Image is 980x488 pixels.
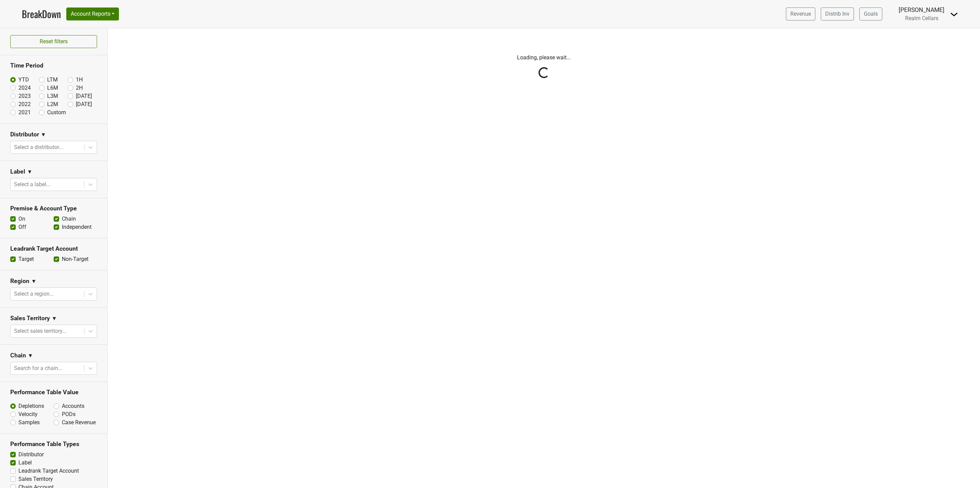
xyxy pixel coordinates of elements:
p: Loading, please wait... [354,54,734,62]
button: Account Reports [66,8,119,20]
img: Dropdown Menu [950,10,958,18]
a: Distrib Inv [821,8,854,20]
span: Realm Cellars [905,15,938,21]
div: [PERSON_NAME] [899,5,944,14]
a: Goals [859,8,882,20]
a: BreakDown [22,7,61,21]
a: Revenue [786,8,815,20]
